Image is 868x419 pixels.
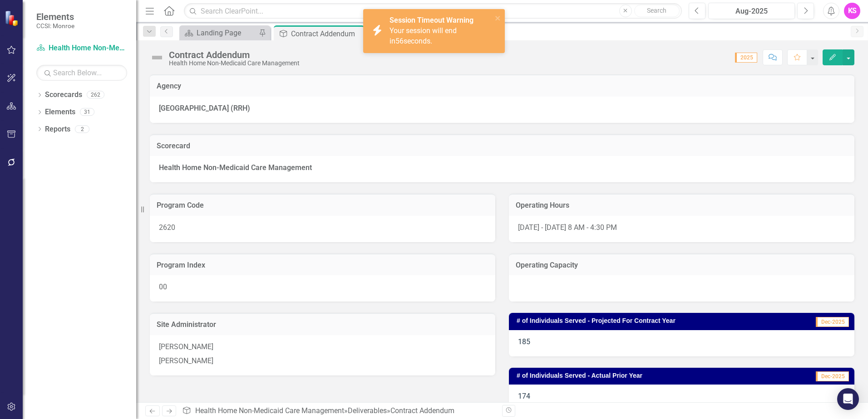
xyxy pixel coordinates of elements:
[159,354,486,366] p: [PERSON_NAME]
[816,371,849,381] span: Dec-2025
[182,406,495,416] div: » »
[45,124,70,135] a: Reports
[169,60,300,67] div: Health Home Non-Medicaid Care Management
[159,283,167,291] span: 00
[518,337,530,346] span: 185
[80,108,94,116] div: 31
[844,3,860,19] button: KS
[516,261,848,269] h3: Operating Capacity
[195,406,344,415] a: Health Home Non-Medicaid Care Management
[390,16,473,24] strong: Session Timeout Warning
[348,406,387,415] a: Deliverables
[5,10,20,26] img: ClearPoint Strategy
[495,13,501,23] button: close
[735,53,757,63] span: 2025
[157,142,848,150] h3: Scorecard
[157,321,488,329] h3: Site Administrator
[157,201,488,209] h3: Program Code
[711,6,792,17] div: Aug-2025
[390,26,457,45] span: Your session will end in seconds.
[518,223,617,232] span: [DATE] - [DATE] 8 AM - 4:30 PM
[184,3,682,19] input: Search ClearPoint...
[837,388,859,410] div: Open Intercom Messenger
[517,317,791,324] h3: # of Individuals Served - Projected For Contract Year
[517,372,779,379] h3: # of Individuals Served - Actual Prior Year
[169,50,300,60] div: Contract Addendum
[816,317,849,327] span: Dec-2025
[157,261,488,269] h3: Program Index
[647,7,666,14] span: Search
[159,223,175,232] span: 2620
[45,90,82,100] a: Scorecards
[291,28,362,39] div: Contract Addendum
[87,91,104,99] div: 262
[45,107,75,117] a: Elements
[150,50,164,65] img: Not Defined
[36,11,74,22] span: Elements
[395,37,404,45] span: 56
[390,406,454,415] div: Contract Addendum
[516,201,848,209] h3: Operating Hours
[708,3,795,19] button: Aug-2025
[36,65,127,81] input: Search Below...
[159,104,250,112] strong: [GEOGRAPHIC_DATA] (RRH)
[518,392,530,400] span: 174
[159,342,486,354] p: [PERSON_NAME]
[157,82,848,90] h3: Agency
[36,22,74,29] small: CCSI: Monroe
[36,43,127,54] a: Health Home Non-Medicaid Care Management
[75,125,89,133] div: 2
[634,5,680,17] button: Search
[197,27,256,39] div: Landing Page
[159,163,312,172] strong: Health Home Non-Medicaid Care Management
[182,27,256,39] a: Landing Page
